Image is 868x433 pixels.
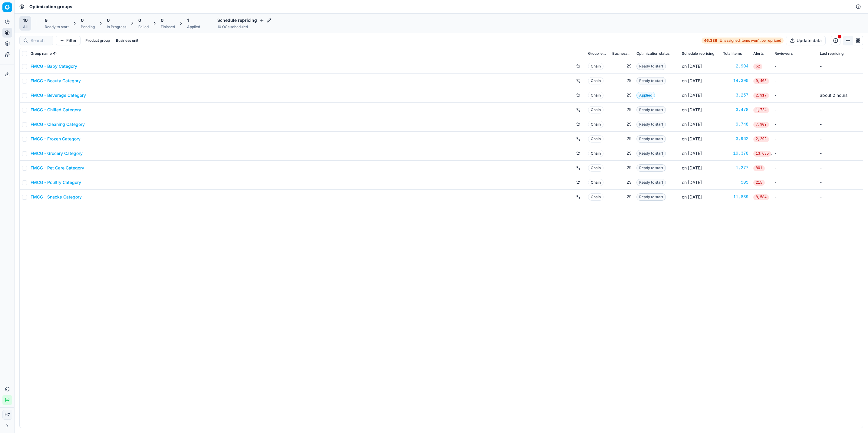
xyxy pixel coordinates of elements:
td: - [817,146,863,161]
span: Ready to start [636,121,666,128]
div: 29 [612,63,632,69]
span: Chain [588,77,603,84]
button: Sorted by Group name ascending [52,51,58,57]
span: 0 [138,17,141,23]
input: Search [31,38,49,44]
span: 2,917 [753,93,769,99]
div: 29 [612,165,632,171]
span: Chain [588,150,603,157]
div: 29 [612,194,632,200]
span: Alerts [753,51,764,56]
td: - [817,175,863,190]
span: 215 [753,180,765,186]
a: 11,839 [723,194,748,200]
td: - [817,132,863,146]
span: Total items [723,51,742,56]
span: Ready to start [636,77,666,84]
a: FMCG - Baby Category [31,63,77,69]
div: 19,378 [723,150,748,156]
div: 29 [612,136,632,142]
span: Reviewers [774,51,793,56]
span: on [DATE] [682,64,702,69]
h4: Schedule repricing [217,17,271,23]
a: 3,478 [723,107,748,113]
span: Chain [588,135,603,143]
span: Ready to start [636,150,666,157]
span: Ready to start [636,179,666,186]
a: 14,390 [723,78,748,84]
td: - [772,88,817,103]
td: - [817,103,863,117]
span: Unassigned items won't be repriced [720,38,781,43]
a: 9,748 [723,121,748,127]
span: Ready to start [636,164,666,172]
a: 1,277 [723,165,748,171]
span: about 2 hours [820,93,847,98]
td: - [772,161,817,175]
td: - [772,146,817,161]
div: Failed [138,25,149,29]
td: - [772,175,817,190]
span: 8,584 [753,194,769,200]
span: 9,405 [753,78,769,84]
span: Schedule repricing [682,51,714,56]
div: 2,904 [723,63,748,69]
span: Ready to start [636,63,666,70]
a: FMCG - Cleaning Category [31,121,85,127]
span: Ready to start [636,135,666,143]
span: on [DATE] [682,93,702,98]
span: on [DATE] [682,165,702,170]
span: 2,292 [753,136,769,142]
button: Product group [83,37,112,44]
td: - [817,59,863,74]
td: - [772,74,817,88]
a: 3,962 [723,136,748,142]
span: Ready to start [636,106,666,113]
span: Chain [588,92,603,99]
span: Chain [588,106,603,113]
a: FMCG - Pet Care Category [31,165,84,171]
a: 505 [723,179,748,185]
span: 7,909 [753,122,769,128]
span: 13,685 [753,151,771,157]
span: 0 [161,17,163,23]
span: Chain [588,164,603,172]
button: Filter [56,36,81,45]
span: Chain [588,63,603,70]
span: on [DATE] [682,107,702,112]
td: - [817,117,863,132]
a: FMCG - Beverage Category [31,92,86,98]
span: 1 [187,17,189,23]
span: Group level [588,51,607,56]
nav: breadcrumb [29,4,72,10]
div: Finished [161,25,175,29]
button: Business unit [113,37,141,44]
span: HZ [3,410,12,419]
a: FMCG - Frozen Category [31,136,81,142]
div: 29 [612,78,632,84]
div: 29 [612,107,632,113]
td: - [817,161,863,175]
span: 10 [23,17,28,23]
span: Group name [31,51,52,56]
a: 3,257 [723,92,748,98]
span: on [DATE] [682,194,702,199]
span: 62 [753,64,762,70]
div: Pending [81,25,95,29]
span: on [DATE] [682,78,702,83]
td: - [817,74,863,88]
span: 0 [81,17,84,23]
div: 29 [612,92,632,98]
span: on [DATE] [682,122,702,127]
a: FMCG - Grocery Category [31,150,83,156]
span: Ready to start [636,193,666,201]
span: Last repricing [820,51,843,56]
span: Chain [588,179,603,186]
td: - [772,132,817,146]
td: - [772,190,817,204]
div: In Progress [107,25,126,29]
